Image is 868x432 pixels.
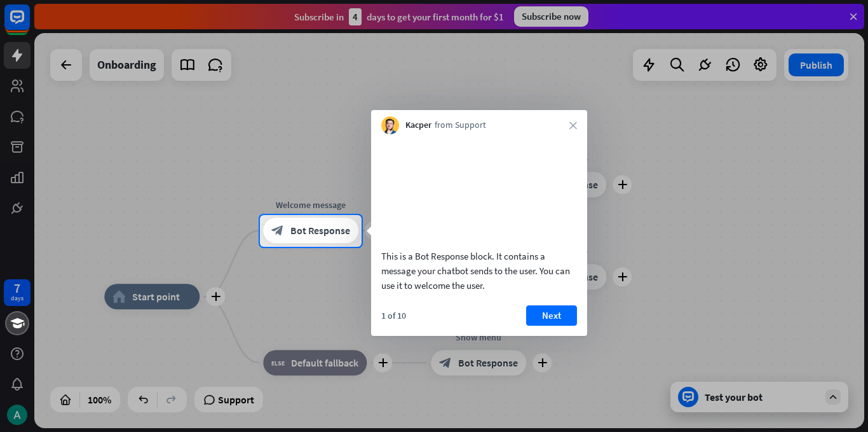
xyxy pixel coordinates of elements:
[569,122,577,129] i: close
[381,249,577,293] div: This is a Bot Response block. It contains a message your chatbot sends to the user. You can use i...
[10,5,48,43] button: Open LiveChat chat widget
[526,305,577,326] button: Next
[271,225,284,237] i: block_bot_response
[381,310,406,321] div: 1 of 10
[290,225,350,237] span: Bot Response
[405,119,431,132] span: Kacper
[435,119,486,132] span: from Support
